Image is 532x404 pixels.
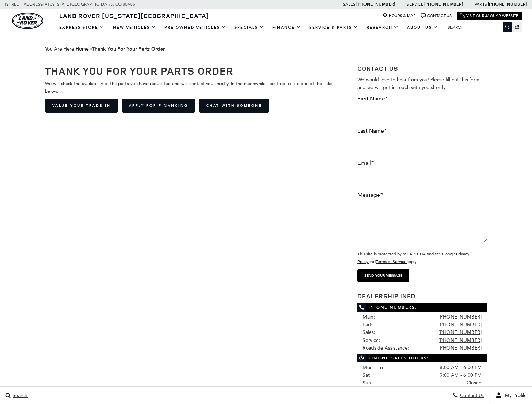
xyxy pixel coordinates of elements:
[357,191,383,199] label: Message
[199,99,269,113] a: Chat with Someone
[363,380,371,386] span: Sun
[383,13,416,18] a: Hours & Map
[440,364,482,372] span: 8:00 AM - 6:00 PM
[363,372,370,378] span: Sat
[363,345,409,351] span: Roadside Assistance:
[490,387,532,404] button: user-profile-menu
[55,12,213,20] a: Land Rover [US_STATE][GEOGRAPHIC_DATA]
[357,159,374,167] label: Email
[357,127,387,135] label: Last Name
[356,1,395,7] a: [PHONE_NUMBER]
[440,372,482,379] span: 9:00 AM - 6:00 PM
[230,21,268,33] a: Specials
[357,354,487,362] span: Online Sales Hours:
[407,2,423,7] span: Service
[12,13,43,29] img: Land Rover
[363,329,375,335] span: Sales:
[45,99,118,113] a: Value Your Trade-In
[305,21,362,33] a: Service & Parts
[363,337,380,343] span: Service:
[92,46,165,52] strong: Thank You For Your Parts Order
[439,345,482,351] a: [PHONE_NUMBER]
[76,46,165,52] span: >
[439,337,482,343] a: [PHONE_NUMBER]
[45,44,487,54] div: Breadcrumbs
[424,1,463,7] a: [PHONE_NUMBER]
[363,365,383,371] span: Mon - Fri
[488,1,527,7] a: [PHONE_NUMBER]
[160,21,230,33] a: Pre-Owned Vehicles
[357,252,469,264] small: This site is protected by reCAPTCHA and the Google and apply.
[439,314,482,320] a: [PHONE_NUMBER]
[45,80,337,95] p: We will check the availability of the parts you have requested and will contact you shortly. In t...
[357,65,487,73] h3: Contact Us
[363,314,375,320] span: Main:
[357,95,388,103] label: First Name
[439,329,482,335] a: [PHONE_NUMBER]
[357,293,487,300] h3: Dealership Info
[343,2,355,7] span: Sales
[475,2,487,7] span: Parts
[467,379,482,387] span: Closed
[45,44,487,54] span: You Are Here:
[357,269,409,282] input: Send your message
[403,21,442,33] a: About Us
[363,322,375,328] span: Parts:
[5,2,135,7] a: [STREET_ADDRESS] • [US_STATE][GEOGRAPHIC_DATA], CO 80905
[458,392,484,398] span: Contact Us
[362,21,403,33] a: Research
[439,322,482,328] a: [PHONE_NUMBER]
[376,259,407,264] a: Terms of Service
[11,392,28,398] span: Search
[76,46,89,52] a: Home
[442,23,512,31] input: Search
[357,77,479,90] span: We would love to hear from you! Please fill out this form and we will get in touch with you shortly.
[460,13,518,18] a: Visit Our Jaguar Website
[12,13,43,29] a: land-rover
[268,21,305,33] a: Finance
[59,12,209,20] span: Land Rover [US_STATE][GEOGRAPHIC_DATA]
[122,99,195,113] a: Apply for Financing
[357,303,487,312] span: Phone Numbers:
[421,13,452,18] a: Contact Us
[55,21,109,33] a: EXPRESS STORE
[109,21,160,33] a: New Vehicles
[502,392,527,398] span: My Profile
[45,65,337,76] h1: Thank You For Your Parts Order
[55,21,442,33] nav: Main Navigation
